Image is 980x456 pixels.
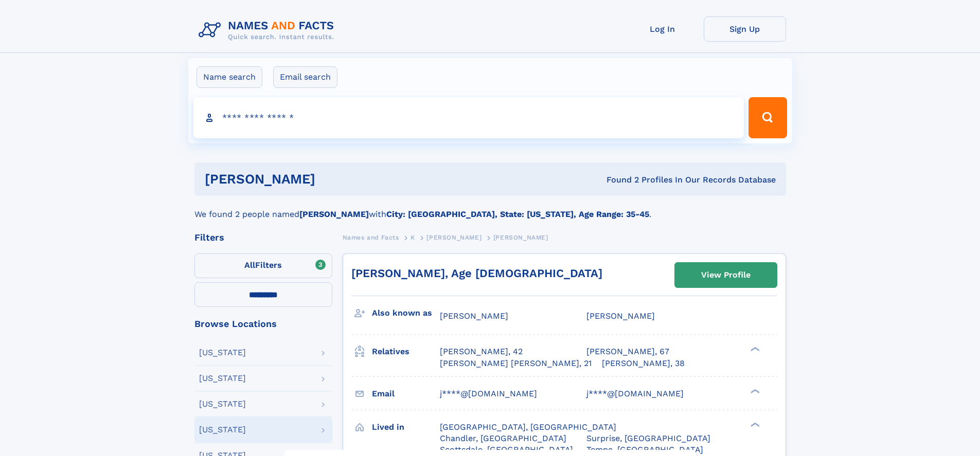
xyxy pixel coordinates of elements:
[194,16,343,44] img: Logo Names and Facts
[372,385,440,403] h3: Email
[426,234,482,241] span: [PERSON_NAME]
[205,173,461,186] h1: [PERSON_NAME]
[372,304,440,322] h3: Also known as
[586,311,655,321] span: [PERSON_NAME]
[193,97,744,138] input: search input
[748,346,760,353] div: ❯
[194,253,332,278] label: Filters
[197,66,262,88] label: Name search
[299,209,369,219] b: [PERSON_NAME]
[461,174,776,186] div: Found 2 Profiles In Our Records Database
[199,426,246,434] div: [US_STATE]
[440,311,508,321] span: [PERSON_NAME]
[440,358,592,369] a: [PERSON_NAME] [PERSON_NAME], 21
[440,346,523,357] a: [PERSON_NAME], 42
[701,263,751,287] div: View Profile
[411,234,415,241] span: K
[586,433,710,443] span: Surprise, [GEOGRAPHIC_DATA]
[675,263,777,287] a: View Profile
[199,400,246,408] div: [US_STATE]
[440,422,616,432] span: [GEOGRAPHIC_DATA], [GEOGRAPHIC_DATA]
[372,418,440,436] h3: Lived in
[351,267,602,280] a: [PERSON_NAME], Age [DEMOGRAPHIC_DATA]
[586,346,669,357] a: [PERSON_NAME], 67
[199,349,246,357] div: [US_STATE]
[199,374,246,382] div: [US_STATE]
[440,433,566,443] span: Chandler, [GEOGRAPHIC_DATA]
[244,260,255,270] span: All
[440,445,573,454] span: Scottsdale, [GEOGRAPHIC_DATA]
[426,231,482,244] a: [PERSON_NAME]
[748,421,760,428] div: ❯
[194,319,332,329] div: Browse Locations
[749,97,787,138] button: Search Button
[386,209,649,219] b: City: [GEOGRAPHIC_DATA], State: [US_STATE], Age Range: 35-45
[586,445,703,454] span: Tempe, [GEOGRAPHIC_DATA]
[372,343,440,360] h3: Relatives
[194,233,332,242] div: Filters
[343,231,399,244] a: Names and Facts
[493,234,548,241] span: [PERSON_NAME]
[621,16,704,42] a: Log In
[602,358,685,369] a: [PERSON_NAME], 38
[194,196,786,221] div: We found 2 people named with .
[273,66,337,88] label: Email search
[411,231,415,244] a: K
[704,16,786,42] a: Sign Up
[748,388,760,394] div: ❯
